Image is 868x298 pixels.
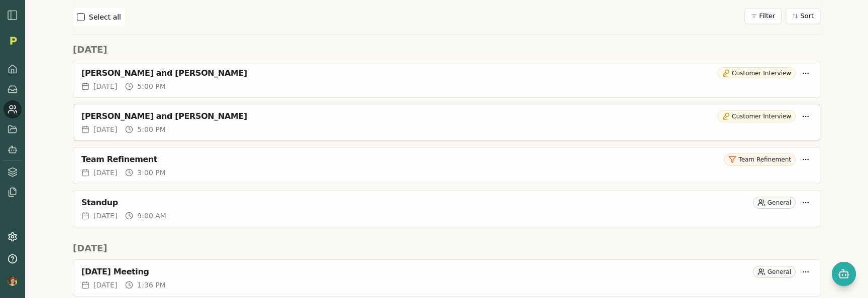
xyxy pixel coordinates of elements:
[753,197,796,209] div: General
[6,33,21,48] img: Organization logo
[4,250,22,268] button: Help
[800,266,812,278] button: More options
[73,61,820,98] a: [PERSON_NAME] and [PERSON_NAME]Customer Interview[DATE]5:00 PM
[81,68,713,78] div: [PERSON_NAME] and [PERSON_NAME]
[73,104,820,141] a: [PERSON_NAME] and [PERSON_NAME]Customer Interview[DATE]5:00 PM
[93,124,117,134] span: [DATE]
[73,241,820,255] h2: [DATE]
[800,197,812,209] button: More options
[744,8,782,24] button: Filter
[724,154,796,166] div: Team Refinement
[73,61,820,233] div: Meetings list
[8,276,18,286] img: profile
[73,147,820,184] a: Team RefinementTeam Refinement[DATE]3:00 PM
[717,110,796,122] div: Customer Interview
[93,168,117,178] span: [DATE]
[7,9,19,21] img: sidebar
[137,81,165,91] span: 5:00 PM
[81,267,749,277] div: [DATE] Meeting
[81,155,720,165] div: Team Refinement
[81,111,713,121] div: [PERSON_NAME] and [PERSON_NAME]
[800,154,812,166] button: More options
[753,266,796,278] div: General
[137,124,165,134] span: 5:00 PM
[800,67,812,79] button: More options
[93,81,117,91] span: [DATE]
[73,190,820,227] a: StandupGeneral[DATE]9:00 AM
[137,168,165,178] span: 3:00 PM
[137,211,166,221] span: 9:00 AM
[89,12,121,22] label: Select all
[137,280,165,290] span: 1:36 PM
[73,259,820,296] a: [DATE] MeetingGeneral[DATE]1:36 PM
[93,280,117,290] span: [DATE]
[832,262,856,286] button: Open chat
[786,8,820,24] button: Sort
[93,211,117,221] span: [DATE]
[800,110,812,122] button: More options
[73,43,820,57] h2: [DATE]
[717,67,796,79] div: Customer Interview
[81,198,749,208] div: Standup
